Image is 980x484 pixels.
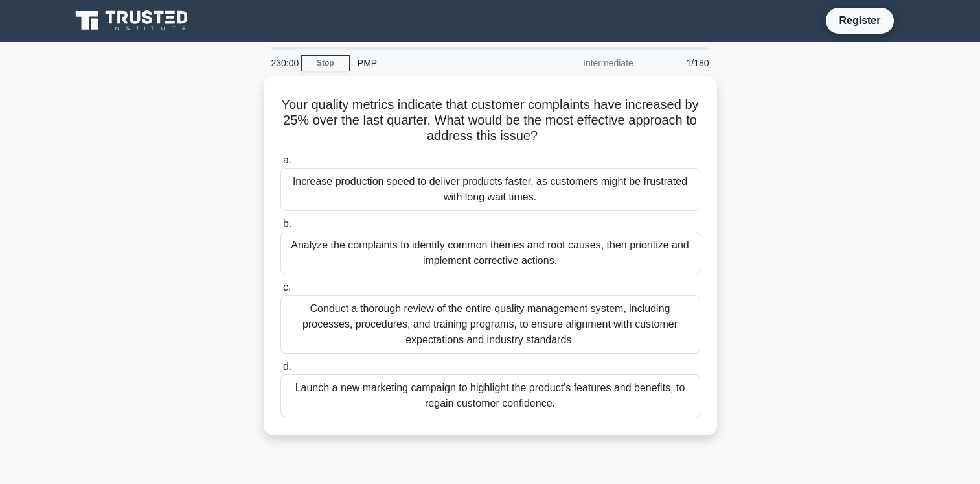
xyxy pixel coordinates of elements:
div: Increase production speed to deliver products faster, as customers might be frustrated with long ... [280,168,700,211]
a: Stop [301,55,350,71]
a: Register [831,12,888,29]
span: b. [283,218,291,229]
div: Conduct a thorough review of the entire quality management system, including processes, procedure... [280,295,700,354]
div: 1/180 [641,50,717,76]
span: d. [283,361,291,372]
div: Intermediate [528,50,641,76]
span: c. [283,282,291,293]
div: Analyze the complaints to identify common themes and root causes, then prioritize and implement c... [280,232,700,274]
div: PMP [350,50,528,76]
h5: Your quality metrics indicate that customer complaints have increased by 25% over the last quarte... [279,97,701,145]
span: a. [283,154,291,165]
div: Launch a new marketing campaign to highlight the product's features and benefits, to regain custo... [280,374,700,417]
div: 230:00 [264,50,301,76]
